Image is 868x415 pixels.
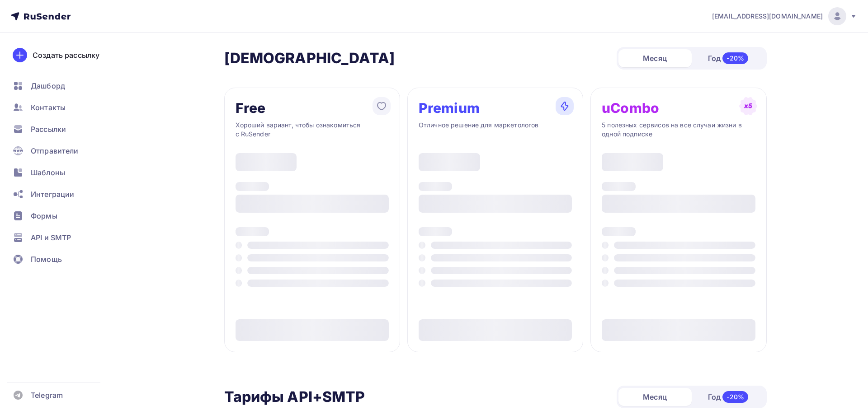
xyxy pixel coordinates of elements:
span: Формы [31,210,57,221]
span: Контакты [31,102,66,113]
span: Рассылки [31,124,66,135]
div: Год [692,387,765,406]
a: Отправители [7,142,115,160]
span: API и SMTP [31,232,71,243]
div: Отличное решение для маркетологов [419,121,572,139]
span: Telegram [31,390,63,401]
div: -20% [722,52,748,64]
a: Контакты [7,98,115,117]
div: Хороший вариант, чтобы ознакомиться с RuSender [236,121,389,139]
a: Формы [7,207,115,225]
div: 5 полезных сервисов на все случаи жизни в одной подписке [602,121,755,139]
h2: Тарифы API+SMTP [224,388,365,406]
div: Год [692,49,765,68]
div: Месяц [618,49,692,67]
div: uCombo [602,101,659,115]
div: Месяц [618,388,692,406]
span: Отправители [31,145,79,156]
span: Шаблоны [31,167,65,178]
a: Дашборд [7,77,115,95]
h2: [DEMOGRAPHIC_DATA] [224,49,395,67]
div: Premium [419,101,480,115]
span: Интеграции [31,189,74,200]
div: -20% [722,391,748,403]
span: [EMAIL_ADDRESS][DOMAIN_NAME] [712,12,823,21]
span: Помощь [31,254,62,265]
span: Дашборд [31,80,65,91]
a: Шаблоны [7,163,115,182]
a: [EMAIL_ADDRESS][DOMAIN_NAME] [712,7,857,25]
div: Free [236,101,266,115]
div: Создать рассылку [33,50,99,61]
a: Рассылки [7,120,115,138]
